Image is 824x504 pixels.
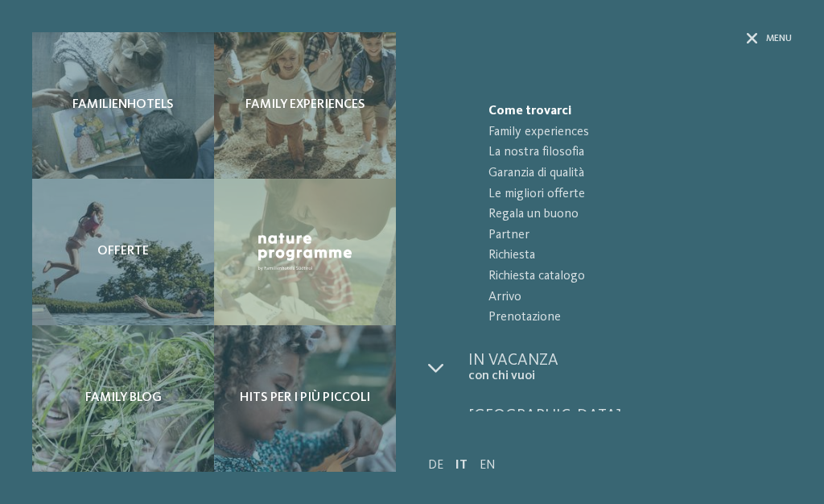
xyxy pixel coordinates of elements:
[488,184,792,205] span: Le migliori offerte
[240,390,370,406] span: Hits per i più piccoli
[428,459,443,472] a: DE
[468,353,792,384] a: In vacanza con chi vuoi
[468,163,792,184] a: Garanzia di qualità
[488,163,792,184] span: Garanzia di qualità
[468,184,792,205] a: Le migliori offerte
[214,179,396,325] a: AKI: tutto quello che un bimbo può desiderare Nature Programme
[214,32,396,179] a: AKI: tutto quello che un bimbo può desiderare Family experiences
[468,246,792,266] a: Richiesta
[480,459,496,472] a: EN
[214,325,396,472] a: AKI: tutto quello che un bimbo può desiderare Hits per i più piccoli
[254,229,356,275] img: Nature Programme
[468,353,792,369] span: In vacanza
[766,32,792,46] span: Menu
[468,266,792,287] a: Richiesta catalogo
[32,32,214,179] a: AKI: tutto quello che un bimbo può desiderare Familienhotels
[488,225,792,246] span: Partner
[488,204,792,225] span: Regala un buono
[468,225,792,246] a: Partner
[488,101,792,122] span: Come trovarci
[468,287,792,308] a: Arrivo
[488,246,792,266] span: Richiesta
[468,408,792,424] span: [GEOGRAPHIC_DATA]
[488,143,792,163] span: La nostra filosofia
[468,369,792,384] span: con chi vuoi
[488,266,792,287] span: Richiesta catalogo
[488,308,792,328] span: Prenotazione
[32,179,214,325] a: AKI: tutto quello che un bimbo può desiderare Offerte
[468,101,792,122] a: Come trovarci
[488,122,792,143] span: Family experiences
[97,244,149,259] span: Offerte
[468,122,792,143] a: Family experiences
[468,308,792,328] a: Prenotazione
[455,459,468,472] a: IT
[488,287,792,308] span: Arrivo
[468,408,792,440] a: [GEOGRAPHIC_DATA] Da scoprire
[32,325,214,472] a: AKI: tutto quello che un bimbo può desiderare Family Blog
[72,97,174,113] span: Familienhotels
[245,97,365,113] span: Family experiences
[468,204,792,225] a: Regala un buono
[85,390,162,406] span: Family Blog
[468,143,792,163] a: La nostra filosofia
